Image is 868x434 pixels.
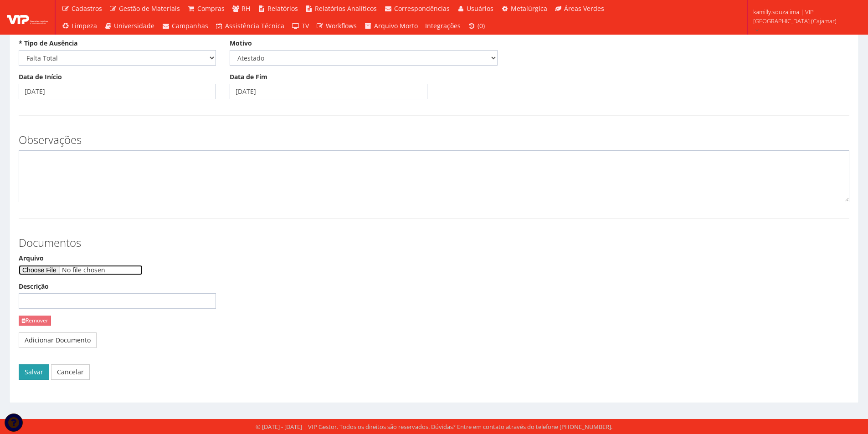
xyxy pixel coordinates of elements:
[19,282,49,291] label: Descrição
[197,4,225,13] span: Compras
[19,72,62,82] label: Data de Início
[394,4,450,13] span: Correspondências
[267,4,298,13] span: Relatórios
[19,364,49,380] button: Salvar
[158,17,212,35] a: Campanhas
[360,17,421,35] a: Arquivo Morto
[72,21,97,30] span: Limpeza
[7,10,48,24] img: logo
[212,17,288,35] a: Assistência Técnica
[478,21,485,30] span: (0)
[313,17,361,35] a: Workflows
[464,17,489,35] a: (0)
[421,17,464,35] a: Integrações
[425,21,461,30] span: Integrações
[241,4,250,13] span: RH
[19,316,51,325] a: Remover
[511,4,547,13] span: Metalúrgica
[19,332,97,348] a: Adicionar Documento
[230,72,267,82] label: Data de Fim
[753,7,856,26] span: kamilly.souzalima | VIP [GEOGRAPHIC_DATA] (Cajamar)
[302,21,309,30] span: TV
[19,237,849,249] h3: Documentos
[564,4,604,13] span: Áreas Verdes
[119,4,180,13] span: Gestão de Materiais
[467,4,493,13] span: Usuários
[256,423,612,431] div: © [DATE] - [DATE] | VIP Gestor. Todos os direitos são reservados. Dúvidas? Entre em contato atrav...
[326,21,357,30] span: Workflows
[51,364,90,380] a: Cancelar
[225,21,284,30] span: Assistência Técnica
[374,21,418,30] span: Arquivo Morto
[172,21,208,30] span: Campanhas
[101,17,159,35] a: Universidade
[315,4,377,13] span: Relatórios Analíticos
[288,17,313,35] a: TV
[72,4,102,13] span: Cadastros
[19,254,44,263] label: Arquivo
[114,21,154,30] span: Universidade
[19,134,849,146] h3: Observações
[58,17,101,35] a: Limpeza
[230,39,252,48] label: Motivo
[19,39,77,48] label: * Tipo de Ausência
